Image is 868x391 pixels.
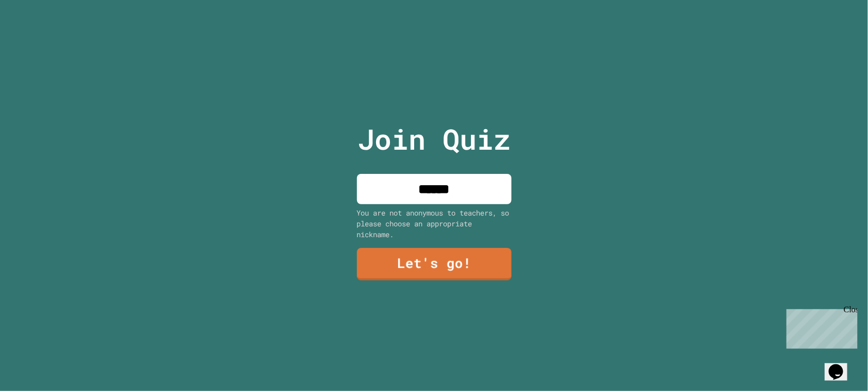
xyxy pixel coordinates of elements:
a: Let's go! [357,248,512,280]
p: Join Quiz [358,118,510,161]
div: You are not anonymous to teachers, so please choose an appropriate nickname. [357,207,512,240]
iframe: chat widget [782,305,858,349]
div: Chat with us now!Close [4,4,71,65]
iframe: chat widget [825,350,858,381]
